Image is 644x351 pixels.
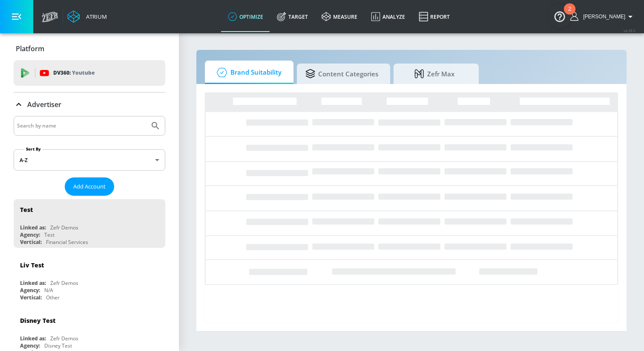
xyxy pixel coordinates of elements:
[568,9,571,20] div: 2
[20,342,40,349] div: Agency:
[20,224,46,231] div: Linked as:
[580,14,625,20] span: login as: ana.lopez@zefr.com
[315,1,364,32] a: measure
[14,255,165,303] div: Liv TestLinked as:Zefr DemosAgency:N/AVertical:Other
[364,1,412,32] a: Analyze
[17,120,146,131] input: Search by name
[14,149,165,171] div: A-Z
[270,1,315,32] a: Target
[14,199,165,248] div: TestLinked as:Zefr DemosAgency:TestVertical:Financial Services
[20,316,55,325] div: Disney Test
[24,146,43,152] label: Sort By
[570,12,635,22] button: [PERSON_NAME]
[20,279,46,287] div: Linked as:
[53,68,95,78] p: DV360:
[402,64,467,84] span: Zefr Max
[73,182,106,191] span: Add Account
[20,206,33,214] div: Test
[50,279,78,287] div: Zefr Demos
[221,1,270,32] a: optimize
[14,37,165,61] div: Platform
[14,93,165,116] div: Advertiser
[50,335,78,342] div: Zefr Demos
[50,224,78,231] div: Zefr Demos
[305,64,378,84] span: Content Categories
[213,62,282,83] span: Brand Suitability
[65,177,114,196] button: Add Account
[46,238,88,246] div: Financial Services
[412,1,457,32] a: Report
[624,28,635,33] span: v 4.28.0
[83,13,107,20] div: Atrium
[14,60,165,86] div: DV360: Youtube
[27,100,61,109] p: Advertiser
[44,342,72,349] div: Disney Test
[20,231,40,238] div: Agency:
[46,294,60,301] div: Other
[16,44,44,53] p: Platform
[20,261,44,269] div: Liv Test
[20,335,46,342] div: Linked as:
[548,4,572,28] button: Open Resource Center, 2 new notifications
[20,294,42,301] div: Vertical:
[20,287,40,294] div: Agency:
[44,231,55,238] div: Test
[72,68,95,77] p: Youtube
[20,238,42,246] div: Vertical:
[67,10,107,23] a: Atrium
[44,287,53,294] div: N/A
